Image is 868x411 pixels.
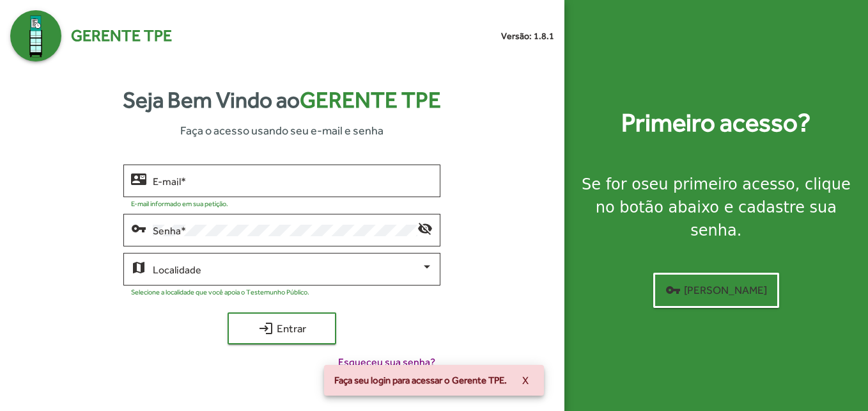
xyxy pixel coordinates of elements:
[258,321,274,336] mat-icon: login
[334,374,507,387] span: Faça seu login para acessar o Gerente TPE.
[665,282,681,298] mat-icon: vpn_key
[417,220,433,236] mat-icon: visibility_off
[71,24,172,48] span: Gerente TPE
[300,87,441,113] span: Gerente TPE
[653,273,779,308] button: [PERSON_NAME]
[501,29,554,43] small: Versão: 1.8.1
[665,278,767,302] span: [PERSON_NAME]
[621,104,810,142] strong: Primeiro acesso?
[180,122,384,139] span: Faça o acesso usando seu e-mail e senha
[641,175,795,193] strong: seu primeiro acesso
[512,369,539,392] button: X
[123,83,441,117] strong: Seja Bem Vindo ao
[228,312,336,344] button: Entrar
[131,220,146,236] mat-icon: vpn_key
[131,200,228,207] mat-hint: E-mail informado em sua petição.
[10,10,61,61] img: Logo Gerente
[239,317,325,340] span: Entrar
[580,173,853,242] div: Se for o , clique no botão abaixo e cadastre sua senha.
[131,259,146,275] mat-icon: map
[131,171,146,186] mat-icon: contact_mail
[131,288,309,296] mat-hint: Selecione a localidade que você apoia o Testemunho Público.
[522,369,529,392] span: X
